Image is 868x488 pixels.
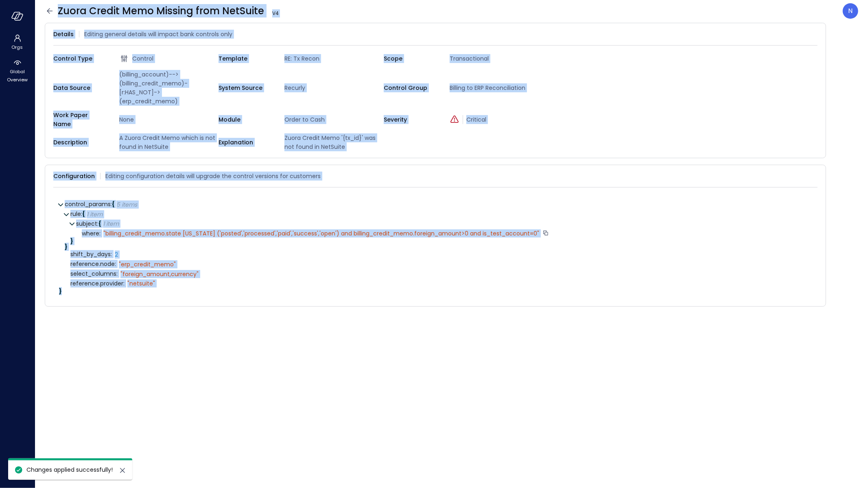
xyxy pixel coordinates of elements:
[384,115,437,124] span: Severity
[105,172,321,181] span: Editing configuration details will upgrade the control versions for customers
[98,220,101,228] span: {
[116,202,137,207] div: 5 items
[115,251,118,259] span: 2
[53,138,106,147] span: Description
[53,30,74,39] span: Details
[84,30,232,39] span: Editing general details will impact bank controls only
[70,251,112,257] span: shift_by_days
[116,115,219,124] span: None
[70,281,125,287] span: reference.provider
[59,288,812,294] div: }
[2,57,33,85] div: Global Overview
[848,6,853,16] p: N
[219,54,271,63] span: Template
[115,260,116,268] span: :
[81,210,82,218] span: :
[116,270,118,278] span: :
[119,261,176,268] div: " erp_credit_memo"
[127,280,155,287] div: " netsuite"
[843,3,858,19] div: Noy Vadai
[446,54,549,63] span: Transactional
[26,466,113,474] span: Changes applied successfully!
[53,54,106,63] span: Control Type
[82,210,85,218] span: {
[111,200,112,208] span: :
[123,279,125,288] span: :
[65,244,812,250] div: }
[5,68,30,84] span: Global Overview
[103,221,119,227] div: 1 item
[120,270,199,278] div: " foreign_amount,currency"
[82,231,101,237] span: where
[70,261,116,267] span: reference.node
[111,250,112,258] span: :
[384,54,437,63] span: Scope
[65,200,112,208] span: control_params
[2,33,33,52] div: Orgs
[87,211,103,217] div: 1 item
[116,70,219,106] span: (billing_account)-->(billing_credit_memo)-[r:HAS_NOT]->(erp_credit_memo)
[12,43,23,51] span: Orgs
[58,4,282,17] span: Zuora Credit Memo Missing from NetSuite
[219,115,271,124] span: Module
[450,115,549,124] div: Critical
[269,9,282,17] span: V 4
[76,220,98,228] span: subject
[116,133,219,151] span: A Zuora Credit Memo which is not found in NetSuite
[119,54,219,63] div: Control
[219,138,271,147] span: Explanation
[53,172,95,181] span: Configuration
[53,111,106,129] span: Work Paper Name
[112,200,115,208] span: {
[70,210,82,218] span: rule
[97,220,98,228] span: :
[53,83,106,92] span: Data Source
[70,271,118,277] span: select_columns
[219,83,271,92] span: System Source
[70,238,812,244] div: }
[281,83,384,92] span: Recurly
[384,83,437,92] span: Control Group
[281,115,384,124] span: Order to Cash
[281,54,384,63] span: RE: Tx Recon
[118,466,127,475] button: close
[103,230,539,237] div: " billing_credit_memo.state [US_STATE] ('posted','processed','paid','success','open') and billing...
[99,229,101,237] span: :
[281,133,384,151] span: Zuora Credit Memo '{tx_id}' was not found in NetSuite
[446,83,549,92] span: Billing to ERP Reconciliation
